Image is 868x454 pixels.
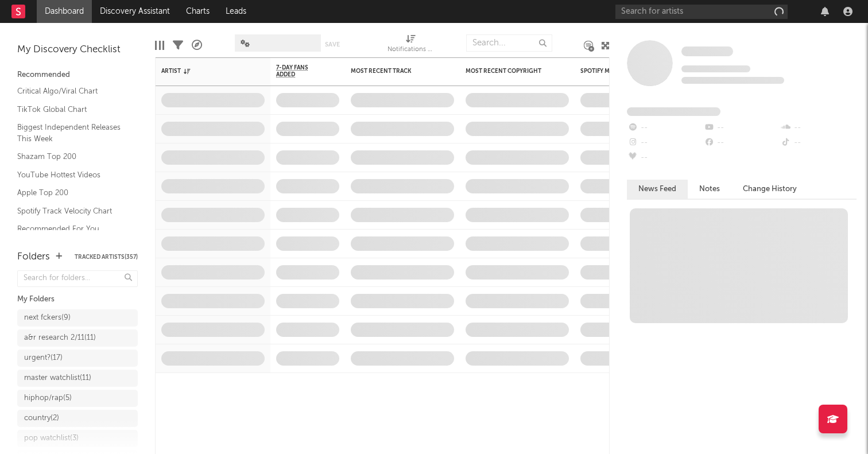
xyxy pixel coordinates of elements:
div: -- [780,135,857,150]
div: A&R Pipeline [192,29,202,62]
div: pop watchlist ( 3 ) [24,432,79,445]
a: Spotify Track Velocity Chart [17,205,126,218]
a: country(2) [17,410,138,427]
div: Filters [173,29,183,62]
a: hiphop/rap(5) [17,390,138,407]
div: Notifications (Artist) [387,43,433,57]
div: -- [627,121,703,135]
div: Artist [161,68,247,75]
div: Notifications (Artist) [387,29,433,62]
div: Most Recent Track [351,68,437,75]
a: YouTube Hottest Videos [17,169,126,181]
input: Search... [466,34,552,52]
div: a&r research 2/11 ( 11 ) [24,331,96,345]
a: master watchlist(11) [17,370,138,387]
button: News Feed [627,180,688,199]
div: hiphop/rap ( 5 ) [24,391,72,405]
button: Change History [731,180,808,199]
div: -- [703,121,780,135]
div: -- [780,121,857,135]
div: next fckers ( 9 ) [24,311,71,325]
a: Shazam Top 200 [17,150,126,163]
button: Save [325,41,340,48]
span: Some Artist [681,46,733,56]
div: My Folders [17,293,138,306]
a: Some Artist [681,46,733,57]
div: -- [627,135,703,150]
div: Most Recent Copyright [466,68,552,75]
div: -- [627,150,703,165]
button: Notes [688,180,731,199]
a: Apple Top 200 [17,187,126,199]
input: Search for artists [615,5,788,19]
span: Fans Added by Platform [627,107,720,116]
div: country ( 2 ) [24,412,59,425]
input: Search for folders... [17,270,138,287]
a: urgent?(17) [17,350,138,367]
a: Recommended For You [17,223,126,235]
div: -- [703,135,780,150]
div: Edit Columns [155,29,164,62]
div: master watchlist ( 11 ) [24,371,91,385]
div: urgent? ( 17 ) [24,351,63,365]
div: Recommended [17,68,138,82]
button: Tracked Artists(357) [75,254,138,260]
span: 7-Day Fans Added [276,64,322,78]
div: Folders [17,250,50,264]
span: 0 fans last week [681,77,784,84]
a: Biggest Independent Releases This Week [17,121,126,145]
a: next fckers(9) [17,309,138,327]
a: pop watchlist(3) [17,430,138,447]
a: TikTok Global Chart [17,103,126,116]
div: Spotify Monthly Listeners [580,68,666,75]
div: My Discovery Checklist [17,43,138,57]
a: a&r research 2/11(11) [17,329,138,347]
span: Tracking Since: [DATE] [681,65,750,72]
a: Critical Algo/Viral Chart [17,85,126,98]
